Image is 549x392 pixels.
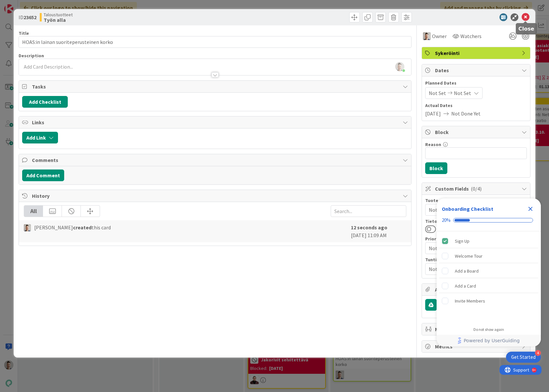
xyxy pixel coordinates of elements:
span: Mirrors [435,325,518,333]
label: Reason [425,142,441,147]
div: Checklist progress: 20% [442,217,536,223]
button: Add Comment [22,169,64,181]
label: Title [19,30,29,36]
div: Priority [425,237,527,241]
div: Checklist items [437,231,541,323]
span: Not Set [454,89,471,97]
div: Tuote [425,198,527,203]
div: 4 [535,350,541,356]
div: Get Started [511,354,536,360]
b: 23652 [23,14,36,20]
span: Taloustuotteet [44,12,73,17]
span: Not Set [429,205,512,214]
div: Onboarding Checklist [442,205,493,213]
b: Työn alla [44,17,73,22]
div: Tuntikirjaukset [425,257,527,262]
button: Block [425,162,447,174]
div: Welcome Tour [455,252,483,260]
img: TN [423,32,431,40]
a: Powered by UserGuiding [440,335,538,346]
span: Metrics [435,343,518,350]
span: Attachments [435,286,518,293]
div: Footer [437,335,541,346]
div: Tietoturva [425,219,527,223]
span: Watchers [460,32,482,40]
span: Block [435,128,518,136]
span: Not Set [429,244,512,253]
h5: Close [518,26,534,32]
div: Add a Card is incomplete. [439,279,538,293]
span: Powered by UserGuiding [464,337,520,345]
div: Open Get Started checklist, remaining modules: 4 [506,352,541,363]
div: Checklist Container [437,198,541,346]
span: History [32,192,399,200]
button: Add Link [22,132,58,143]
img: TN [24,224,31,231]
span: Sykeröinti [435,49,518,57]
span: Not Set [429,264,512,274]
div: Close Checklist [525,204,536,214]
div: 20% [442,217,451,223]
button: Add Checklist [22,96,68,108]
div: Sign Up [455,237,470,245]
span: Actual Dates [425,102,527,109]
span: Custom Fields [435,185,518,193]
div: 9+ [33,3,36,8]
div: Add a Board is incomplete. [439,264,538,278]
span: Dates [435,66,518,74]
div: [DATE] 11:09 AM [351,223,406,239]
span: Tasks [32,83,399,90]
div: Invite Members is incomplete. [439,294,538,308]
span: [PERSON_NAME] this card [34,223,111,231]
div: All [24,206,43,217]
span: [DATE] [425,110,441,117]
div: Add a Board [455,267,479,275]
span: ID [19,13,36,21]
span: Support [14,1,30,9]
div: Sign Up is complete. [439,234,538,248]
span: Not Set [429,89,446,97]
img: chwsQljfBTcKhy88xB9SmiPz5Ih6cdfk.JPG [395,62,404,71]
b: created [73,224,92,231]
span: Planned Dates [425,80,527,87]
div: Invite Members [455,297,485,305]
div: Do not show again [473,327,504,332]
span: Links [32,118,399,126]
span: Description [19,53,44,59]
input: Search... [331,205,406,217]
div: Welcome Tour is incomplete. [439,249,538,263]
span: Not Done Yet [451,110,481,117]
div: Add a Card [455,282,476,290]
span: Comments [32,156,399,164]
span: ( 0/4 ) [471,185,482,192]
span: Owner [432,32,447,40]
input: type card name here... [19,36,412,48]
b: 12 seconds ago [351,224,387,231]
